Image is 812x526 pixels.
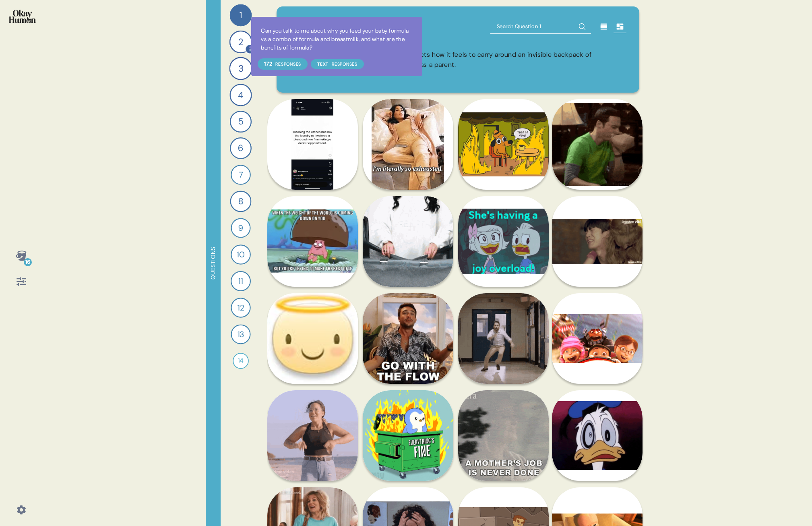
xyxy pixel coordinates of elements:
div: 2 [229,31,252,54]
div: 13 [231,324,250,344]
div: 10 [231,244,251,265]
span: Back [302,22,317,31]
div: 11 [231,271,251,291]
div: 6 [230,137,252,159]
div: Send me a gif or meme that reflects how it feels to carry around an invisible backpack of emotion... [319,50,623,70]
div: 5 [229,111,251,133]
div: 7 [231,165,251,185]
input: Search Question 1 [490,19,591,34]
div: 14 [233,353,249,369]
div: 16 [24,258,32,266]
div: 3 [229,57,252,80]
div: 4 [229,84,252,106]
div: 8 [230,191,251,212]
div: 1 [293,50,313,70]
img: okayhuman.3b1b6348.png [9,10,36,23]
div: 1 [229,4,252,27]
div: 9 [231,218,250,238]
div: 12 [231,298,250,317]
